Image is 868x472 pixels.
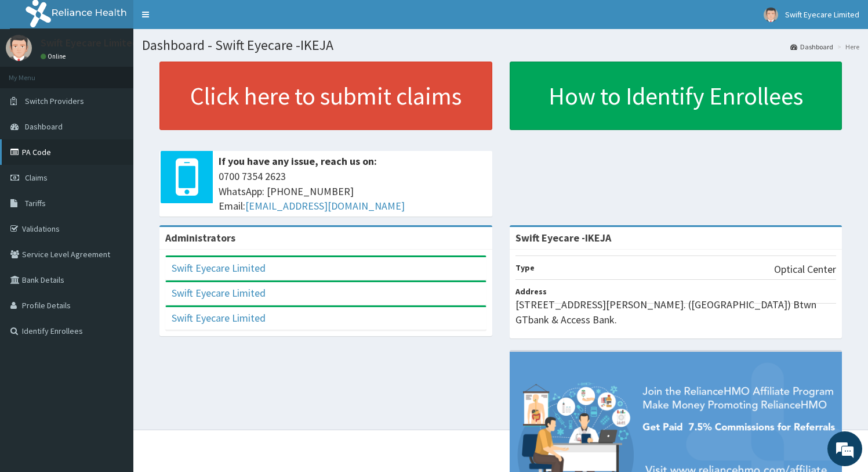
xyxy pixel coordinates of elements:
b: Type [515,262,535,273]
p: [STREET_ADDRESS][PERSON_NAME]. ([GEOGRAPHIC_DATA]) Btwn GTbank & Access Bank. [515,297,837,327]
li: Here [834,42,859,52]
strong: Swift Eyecare -IKEJA [515,231,611,244]
a: [EMAIL_ADDRESS][DOMAIN_NAME] [245,199,405,212]
a: Online [41,52,68,60]
p: Optical Center [774,262,836,277]
a: Swift Eyecare Limited [172,286,266,300]
h1: Dashboard - Swift Eyecare -IKEJA [142,38,859,53]
img: User Image [6,35,32,61]
span: Switch Providers [25,96,84,106]
a: Click here to submit claims [159,62,492,130]
span: 0700 7354 2623 WhatsApp: [PHONE_NUMBER] Email: [219,169,486,214]
span: Claims [25,172,48,183]
b: Address [515,286,547,297]
b: Administrators [165,231,235,244]
span: Dashboard [25,121,63,132]
a: How to Identify Enrollees [510,62,842,130]
a: Swift Eyecare Limited [172,311,266,325]
span: Swift Eyecare Limited [785,9,859,20]
b: If you have any issue, reach us on: [219,154,377,168]
a: Swift Eyecare Limited [172,261,266,275]
p: Swift Eyecare Limited [41,38,138,48]
a: Dashboard [790,42,833,52]
img: User Image [764,8,778,22]
span: Tariffs [25,198,46,208]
